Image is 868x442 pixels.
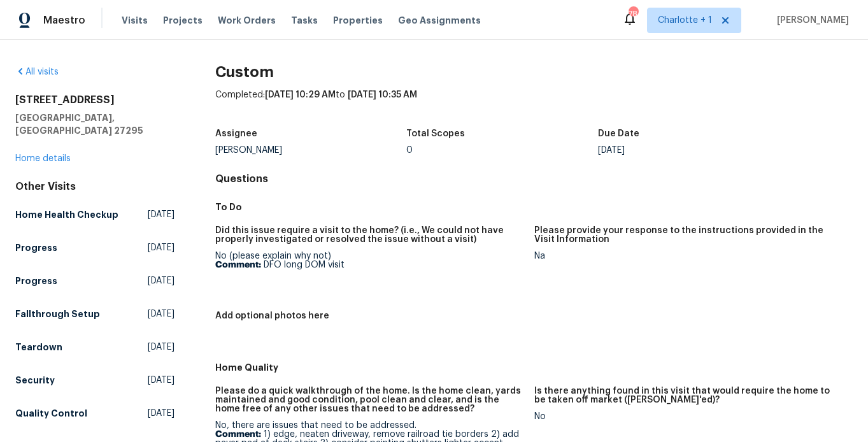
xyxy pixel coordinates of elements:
span: [DATE] [148,208,174,221]
h5: Progress [15,274,57,287]
a: Teardown[DATE] [15,336,174,359]
div: No [534,412,843,421]
span: [DATE] [148,407,174,420]
span: Visits [122,14,148,27]
h5: Progress [15,241,57,254]
a: Home Health Checkup[DATE] [15,203,174,226]
span: [DATE] [148,241,174,254]
h5: Assignee [215,129,257,138]
span: [DATE] [148,374,174,387]
h5: Due Date [598,129,639,138]
span: Tasks [291,16,318,25]
span: Geo Assignments [398,14,481,27]
b: Comment: [215,260,261,269]
span: [DATE] [148,308,174,320]
div: 0 [406,146,597,155]
a: Progress[DATE] [15,269,174,292]
div: Completed: to [215,89,853,122]
h5: Quality Control [15,407,87,420]
span: [DATE] [148,341,174,353]
h5: Please do a quick walkthrough of the home. Is the home clean, yards maintained and good condition... [215,387,523,413]
span: Maestro [43,14,85,27]
div: [DATE] [598,146,789,155]
div: No (please explain why not) [215,252,523,269]
h5: Total Scopes [406,129,465,138]
h5: Is there anything found in this visit that would require the home to be taken off market ([PERSON... [534,387,843,404]
span: [DATE] [148,274,174,287]
a: Progress[DATE] [15,236,174,259]
a: Quality Control[DATE] [15,402,174,425]
h4: Questions [215,173,853,185]
h5: To Do [215,201,853,213]
h5: Teardown [15,341,62,353]
a: Fallthrough Setup[DATE] [15,303,174,325]
p: DFO long DOM visit [215,260,523,269]
h5: Please provide your response to the instructions provided in the Visit Information [534,226,843,244]
h5: Add optional photos here [215,311,329,320]
a: All visits [15,68,59,76]
span: [DATE] 10:35 AM [348,90,417,99]
span: Work Orders [218,14,276,27]
span: Projects [163,14,203,27]
h5: Home Quality [215,361,853,374]
span: Properties [333,14,383,27]
h2: Custom [215,66,853,78]
span: Charlotte + 1 [658,14,712,27]
h5: [GEOGRAPHIC_DATA], [GEOGRAPHIC_DATA] 27295 [15,111,174,137]
div: Na [534,252,843,260]
b: Comment: [215,430,261,439]
h5: Did this issue require a visit to the home? (i.e., We could not have properly investigated or res... [215,226,523,244]
h5: Fallthrough Setup [15,308,100,320]
h5: Home Health Checkup [15,208,118,221]
div: Other Visits [15,180,174,193]
h5: Security [15,374,55,387]
span: [DATE] 10:29 AM [265,90,336,99]
div: [PERSON_NAME] [215,146,406,155]
h2: [STREET_ADDRESS] [15,94,174,106]
span: [PERSON_NAME] [772,14,849,27]
div: 78 [629,8,637,20]
a: Security[DATE] [15,369,174,392]
a: Home details [15,154,71,163]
